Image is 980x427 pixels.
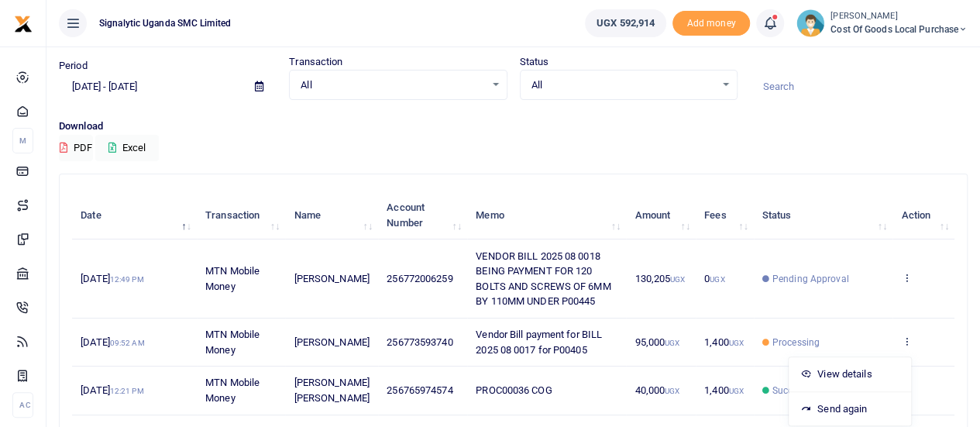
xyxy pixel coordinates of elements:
li: Wallet ballance [579,9,672,37]
span: [DATE] [81,384,143,396]
th: Account Number: activate to sort column ascending [378,191,467,239]
span: 256765974574 [387,384,452,396]
a: profile-user [PERSON_NAME] Cost of Goods Local Purchase [796,9,968,37]
span: Pending Approval [772,272,849,286]
span: UGX 592,914 [597,15,655,31]
span: 256773593740 [387,336,452,348]
button: PDF [59,135,93,161]
span: [PERSON_NAME] [294,336,370,348]
th: Amount: activate to sort column ascending [626,191,696,239]
span: MTN Mobile Money [205,329,260,356]
span: Successful [772,384,818,398]
a: View details [789,363,911,385]
small: 09:52 AM [110,339,145,347]
span: 130,205 [634,273,685,284]
input: select period [59,74,242,100]
span: VENDOR BILL 2025 08 0018 BEING PAYMENT FOR 120 BOLTS AND SCREWS OF 6MM BY 110MM UNDER P00445 [476,250,610,308]
small: UGX [665,339,679,347]
span: [DATE] [81,273,143,284]
span: Processing [772,336,820,350]
small: UGX [728,387,743,395]
small: UGX [665,387,679,395]
span: 40,000 [634,384,679,396]
span: MTN Mobile Money [205,265,260,292]
span: 256772006259 [387,273,452,284]
input: Search [750,74,968,100]
label: Status [520,54,549,70]
a: Add money [672,16,750,28]
span: 95,000 [634,336,679,348]
span: All [531,77,715,93]
a: Send again [789,398,911,420]
span: PROC00036 COG [476,384,552,396]
a: UGX 592,914 [585,9,666,37]
span: Add money [672,11,750,36]
span: Signalytic Uganda SMC Limited [93,16,237,30]
th: Fees: activate to sort column ascending [696,191,754,239]
p: Download [59,119,968,135]
span: 0 [704,273,724,284]
th: Transaction: activate to sort column ascending [197,191,286,239]
th: Memo: activate to sort column ascending [467,191,626,239]
small: [PERSON_NAME] [830,10,968,23]
button: Excel [95,135,159,161]
span: MTN Mobile Money [205,377,260,404]
small: UGX [670,275,685,284]
th: Status: activate to sort column ascending [754,191,893,239]
a: logo-small logo-large logo-large [14,17,33,29]
span: 1,400 [704,336,744,348]
span: All [301,77,484,93]
small: 12:21 PM [110,387,144,395]
span: [PERSON_NAME] [PERSON_NAME] [294,377,370,404]
span: [DATE] [81,336,144,348]
small: UGX [710,275,724,284]
th: Name: activate to sort column ascending [285,191,378,239]
small: UGX [728,339,743,347]
th: Date: activate to sort column descending [72,191,197,239]
span: [PERSON_NAME] [294,273,370,284]
th: Action: activate to sort column ascending [892,191,954,239]
small: 12:49 PM [110,275,144,284]
label: Period [59,58,88,74]
label: Transaction [289,54,342,70]
li: Ac [12,392,33,418]
span: Cost of Goods Local Purchase [830,22,968,36]
span: 1,400 [704,384,744,396]
li: Toup your wallet [672,11,750,36]
span: Vendor Bill payment for BILL 2025 08 0017 for P00405 [476,329,602,356]
img: logo-small [14,15,33,33]
li: M [12,128,33,153]
img: profile-user [796,9,824,37]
